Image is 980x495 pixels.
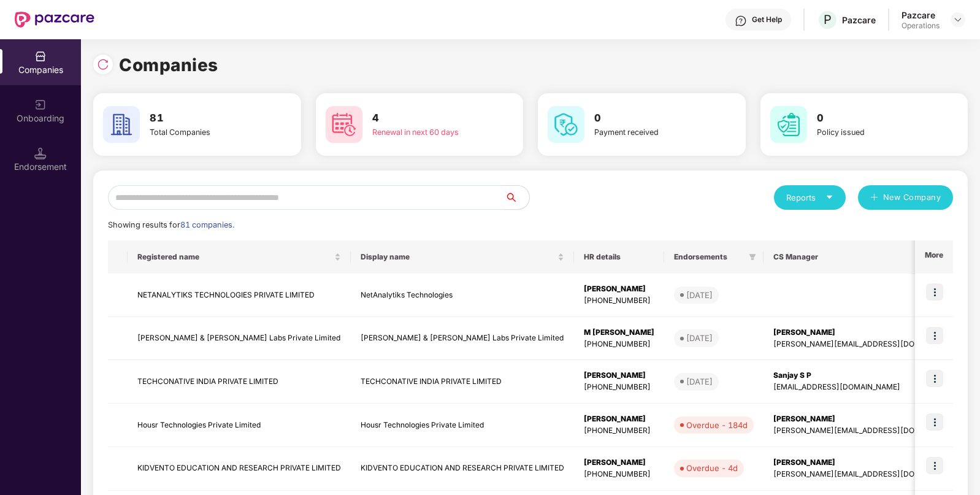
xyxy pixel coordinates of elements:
div: Pazcare [902,9,940,21]
td: [PERSON_NAME] & [PERSON_NAME] Labs Private Limited [128,317,351,361]
div: [EMAIL_ADDRESS][DOMAIN_NAME] [773,382,961,393]
th: HR details [574,240,664,274]
h3: 4 [372,110,478,126]
td: Housr Technologies Private Limited [351,404,574,447]
div: [PERSON_NAME][EMAIL_ADDRESS][DOMAIN_NAME] [773,339,961,350]
span: P [824,12,832,27]
h3: 0 [817,110,922,126]
div: [PERSON_NAME][EMAIL_ADDRESS][DOMAIN_NAME] [773,425,961,437]
img: svg+xml;base64,PHN2ZyB4bWxucz0iaHR0cDovL3d3dy53My5vcmcvMjAwMC9zdmciIHdpZHRoPSI2MCIgaGVpZ2h0PSI2MC... [103,106,140,143]
h3: 0 [594,110,700,126]
div: Payment received [594,126,700,139]
img: svg+xml;base64,PHN2ZyB3aWR0aD0iMjAiIGhlaWdodD0iMjAiIHZpZXdCb3g9IjAgMCAyMCAyMCIgZmlsbD0ibm9uZSIgeG... [34,99,47,111]
td: NETANALYTIKS TECHNOLOGIES PRIVATE LIMITED [128,274,351,317]
div: [PERSON_NAME] [584,283,654,295]
img: New Pazcare Logo [15,12,94,28]
div: Overdue - 184d [686,419,748,431]
div: [DATE] [686,375,713,388]
span: caret-down [825,193,833,201]
img: icon [926,457,943,474]
img: icon [926,283,943,301]
img: svg+xml;base64,PHN2ZyBpZD0iSGVscC0zMngzMiIgeG1sbnM9Imh0dHA6Ly93d3cudzMub3JnLzIwMDAvc3ZnIiB3aWR0aD... [735,15,747,27]
div: Policy issued [817,126,922,139]
span: New Company [883,191,941,204]
span: filter [746,250,759,264]
span: Registered name [137,252,332,262]
div: [PHONE_NUMBER] [584,469,654,480]
span: filter [749,253,756,261]
div: [PERSON_NAME] [584,413,654,425]
th: Display name [351,240,574,274]
div: [PHONE_NUMBER] [584,382,654,393]
img: icon [926,370,943,387]
td: TECHCONATIVE INDIA PRIVATE LIMITED [128,360,351,404]
div: [PHONE_NUMBER] [584,295,654,307]
img: svg+xml;base64,PHN2ZyB4bWxucz0iaHR0cDovL3d3dy53My5vcmcvMjAwMC9zdmciIHdpZHRoPSI2MCIgaGVpZ2h0PSI2MC... [326,106,362,143]
button: plusNew Company [858,185,953,210]
span: search [504,193,529,202]
img: svg+xml;base64,PHN2ZyBpZD0iUmVsb2FkLTMyeDMyIiB4bWxucz0iaHR0cDovL3d3dy53My5vcmcvMjAwMC9zdmciIHdpZH... [97,58,109,71]
div: [PHONE_NUMBER] [584,425,654,437]
div: Get Help [752,15,782,25]
div: [PHONE_NUMBER] [584,339,654,350]
div: [PERSON_NAME] [773,413,961,425]
div: Renewal in next 60 days [372,126,478,139]
span: 81 companies. [180,220,234,229]
span: Display name [361,252,555,262]
th: More [915,240,953,274]
span: plus [870,193,878,203]
div: Total Companies [150,126,255,139]
div: Operations [902,21,940,31]
h1: Companies [119,52,218,79]
button: search [504,185,530,210]
img: icon [926,327,943,344]
td: NetAnalytiks Technologies [351,274,574,317]
img: svg+xml;base64,PHN2ZyB4bWxucz0iaHR0cDovL3d3dy53My5vcmcvMjAwMC9zdmciIHdpZHRoPSI2MCIgaGVpZ2h0PSI2MC... [770,106,807,143]
span: Showing results for [108,220,234,229]
div: [PERSON_NAME][EMAIL_ADDRESS][DOMAIN_NAME] [773,469,961,480]
div: [DATE] [686,289,713,301]
div: Overdue - 4d [686,462,738,474]
td: KIDVENTO EDUCATION AND RESEARCH PRIVATE LIMITED [351,447,574,491]
img: svg+xml;base64,PHN2ZyB3aWR0aD0iMTQuNSIgaGVpZ2h0PSIxNC41IiB2aWV3Qm94PSIwIDAgMTYgMTYiIGZpbGw9Im5vbm... [34,147,47,159]
td: KIDVENTO EDUCATION AND RESEARCH PRIVATE LIMITED [128,447,351,491]
img: svg+xml;base64,PHN2ZyBpZD0iRHJvcGRvd24tMzJ4MzIiIHhtbG5zPSJodHRwOi8vd3d3LnczLm9yZy8yMDAwL3N2ZyIgd2... [953,15,963,25]
h3: 81 [150,110,255,126]
img: svg+xml;base64,PHN2ZyB4bWxucz0iaHR0cDovL3d3dy53My5vcmcvMjAwMC9zdmciIHdpZHRoPSI2MCIgaGVpZ2h0PSI2MC... [548,106,584,143]
div: Pazcare [842,14,876,26]
div: Reports [786,191,833,204]
span: CS Manager [773,252,951,262]
td: Housr Technologies Private Limited [128,404,351,447]
div: [PERSON_NAME] [584,457,654,469]
div: [PERSON_NAME] [584,370,654,382]
img: svg+xml;base64,PHN2ZyBpZD0iQ29tcGFuaWVzIiB4bWxucz0iaHR0cDovL3d3dy53My5vcmcvMjAwMC9zdmciIHdpZHRoPS... [34,50,47,63]
span: Endorsements [674,252,744,262]
td: [PERSON_NAME] & [PERSON_NAME] Labs Private Limited [351,317,574,361]
div: [PERSON_NAME] [773,457,961,469]
div: [DATE] [686,332,713,344]
div: M [PERSON_NAME] [584,327,654,339]
div: Sanjay S P [773,370,961,382]
th: Registered name [128,240,351,274]
div: [PERSON_NAME] [773,327,961,339]
td: TECHCONATIVE INDIA PRIVATE LIMITED [351,360,574,404]
img: icon [926,413,943,431]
